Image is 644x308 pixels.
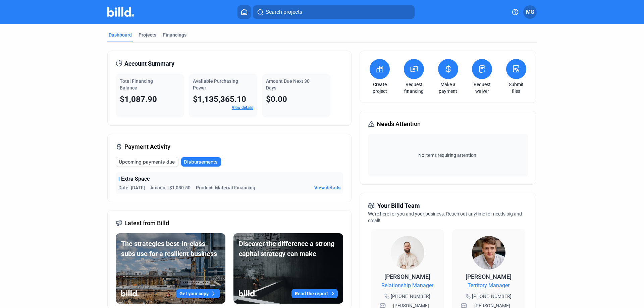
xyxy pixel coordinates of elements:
[391,293,430,300] span: [PHONE_NUMBER]
[402,81,426,95] a: Request financing
[381,282,433,290] span: Relationship Manager
[470,81,494,95] a: Request waiver
[377,119,421,129] span: Needs Attention
[120,95,157,104] span: $1,087.90
[193,95,246,104] span: $1,135,365.10
[472,236,505,269] img: Territory Manager
[368,211,522,223] span: We're here for you and your business. Reach out anytime for needs big and small!
[466,273,512,280] span: [PERSON_NAME]
[468,282,509,290] span: Territory Manager
[314,184,340,191] span: View details
[139,32,156,38] div: Projects
[163,32,186,38] div: Financings
[119,159,175,165] span: Upcoming payments due
[184,159,218,165] span: Disbursements
[232,105,253,110] a: View details
[266,95,287,104] span: $0.00
[196,184,255,191] span: Product: Material Financing
[120,78,153,90] span: Total Financing Balance
[368,81,391,95] a: Create project
[266,78,310,90] span: Amount Due Next 30 Days
[107,7,134,17] img: Billd Company Logo
[150,184,191,191] span: Amount: $1,080.50
[124,142,170,151] span: Payment Activity
[176,289,220,298] button: Get your copy
[124,219,169,228] span: Latest from Billd
[193,78,238,90] span: Available Purchasing Power
[109,32,132,38] div: Dashboard
[472,293,512,300] span: [PHONE_NUMBER]
[377,201,420,210] span: Your Billd Team
[266,8,302,16] span: Search projects
[118,184,145,191] span: Date: [DATE]
[121,175,150,183] span: Extra Space
[371,152,525,159] span: No items requiring attention.
[526,8,534,16] span: MG
[391,236,424,269] img: Relationship Manager
[436,81,460,95] a: Make a payment
[239,239,338,259] div: Discover the difference a strong capital strategy can make
[121,239,220,259] div: The strategies best-in-class subs use for a resilient business
[124,59,174,68] span: Account Summary
[384,273,430,280] span: [PERSON_NAME]
[291,289,338,298] button: Read the report
[504,81,528,95] a: Submit files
